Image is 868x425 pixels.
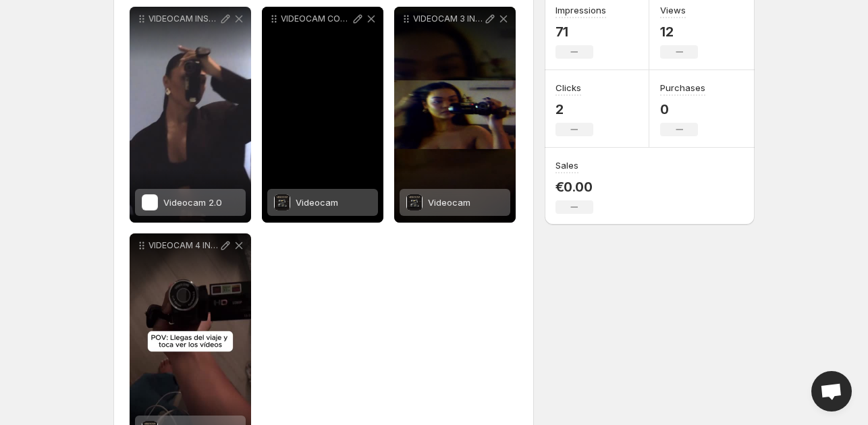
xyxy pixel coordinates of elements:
div: VIDEOCAM INSTA CORTOVideocam 2.0Videocam 2.0 [130,7,251,223]
h3: Purchases [660,81,705,94]
h3: Sales [555,159,578,172]
h3: Impressions [555,3,606,17]
h3: Clicks [555,81,581,94]
div: VIDEOCAM CORTO INSTAVideocamVideocam [262,7,383,223]
span: Videocam 2.0 [163,197,222,208]
img: Videocam [275,194,289,210]
span: Videocam [428,197,470,208]
span: Videocam [296,197,338,208]
p: 2 [555,101,593,117]
p: 71 [555,24,606,40]
h3: Views [660,3,686,17]
div: VIDEOCAM 3 INSTAVideocamVideocam [394,7,516,223]
p: 0 [660,101,705,117]
div: Open chat [811,371,852,412]
img: Videocam [407,194,421,210]
p: 12 [660,24,698,40]
p: VIDEOCAM INSTA CORTO [148,13,219,24]
p: VIDEOCAM 4 INSTA [148,240,219,251]
p: VIDEOCAM 3 INSTA [413,13,483,24]
p: €0.00 [555,179,593,195]
p: VIDEOCAM CORTO INSTA [281,13,351,24]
